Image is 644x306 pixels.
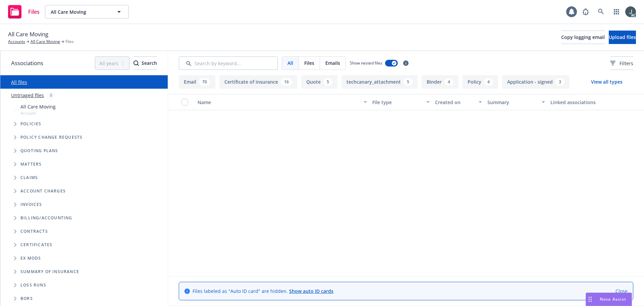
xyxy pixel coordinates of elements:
[281,78,292,86] div: 16
[0,102,168,211] div: Tree Example
[193,288,333,295] span: Files labeled as "Auto ID card" are hidden.
[609,34,636,40] span: Upload files
[5,2,42,21] a: Files
[20,149,58,153] span: Quoting plans
[11,79,27,85] a: All files
[594,5,608,18] a: Search
[289,288,333,294] a: Show auto ID cards
[179,75,215,89] button: Email
[20,216,72,220] span: Billing/Accounting
[550,99,608,106] div: Linked associations
[625,6,636,17] img: photo
[20,122,42,126] span: Policies
[20,270,79,274] span: Summary of insurance
[586,293,632,306] button: Nova Assist
[31,39,60,45] a: All Care Moving
[133,60,139,66] svg: Search
[370,94,432,110] button: File type
[45,5,129,18] button: All Care Moving
[179,56,278,70] input: Search by keyword...
[580,75,633,89] button: View all types
[198,99,360,106] div: Name
[20,203,42,207] span: Invoices
[435,99,475,106] div: Created on
[615,288,628,295] a: Close
[20,162,42,166] span: Matters
[20,103,56,110] span: All Care Moving
[463,75,498,89] button: Policy
[372,99,422,106] div: File type
[287,59,293,67] span: All
[341,75,418,89] button: techcanary_attachment
[65,39,74,45] span: Files
[133,57,157,70] div: Search
[561,34,605,40] span: Copy logging email
[8,39,25,45] a: Accounts
[325,59,340,67] span: Emails
[555,78,565,86] div: 3
[484,78,493,86] div: 4
[20,283,46,287] span: Loss Runs
[304,59,314,67] span: Files
[20,189,66,193] span: Account charges
[422,75,459,89] button: Binder
[561,31,605,44] button: Copy logging email
[199,78,210,86] div: 70
[301,75,337,89] button: Quote
[502,75,570,89] button: Application - signed
[610,60,633,67] span: Filters
[620,60,633,67] span: Filters
[609,31,636,44] button: Upload files
[20,110,56,116] span: Account
[432,94,485,110] button: Created on
[8,30,48,39] span: All Care Moving
[28,9,40,14] span: Files
[20,297,33,301] span: BORs
[20,256,41,260] span: Ex Mods
[548,94,610,110] button: Linked associations
[181,99,188,105] input: Select all
[610,5,623,18] a: Switch app
[444,78,453,86] div: 4
[485,94,547,110] button: Summary
[404,78,413,86] div: 5
[195,94,370,110] button: Name
[323,78,332,86] div: 5
[610,56,633,70] button: Filters
[579,5,592,18] a: Report a Bug
[20,135,83,139] span: Policy change requests
[219,75,297,89] button: Certificate of insurance
[350,60,382,66] span: Show nested files
[20,243,52,247] span: Certificates
[20,176,38,180] span: Claims
[133,56,157,70] button: SearchSearch
[586,293,594,306] div: Drag to move
[47,91,56,99] div: 0
[51,8,109,15] span: All Care Moving
[487,99,537,106] div: Summary
[11,59,43,68] span: Associations
[20,229,48,233] span: Contracts
[0,211,168,305] div: Folder Tree Example
[11,92,44,99] a: Untriaged files
[600,296,626,302] span: Nova Assist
